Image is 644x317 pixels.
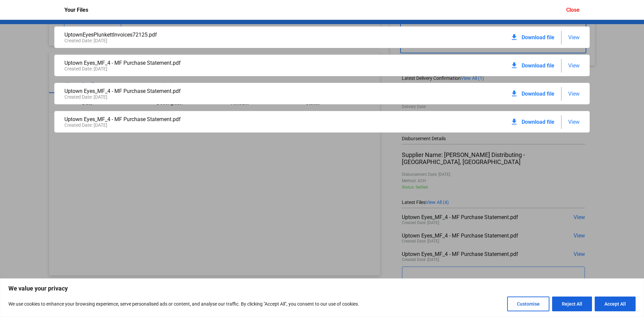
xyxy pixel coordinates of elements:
[64,7,88,13] div: Your Files
[522,91,554,97] span: Download file
[64,94,322,100] div: Created Date: [DATE]
[595,297,636,311] button: Accept All
[510,61,518,69] mat-icon: download
[568,34,580,41] span: View
[552,297,592,311] button: Reject All
[64,88,322,94] div: Uptown Eyes_MF_4 - MF Purchase Statement.pdf
[510,90,518,98] mat-icon: download
[568,91,580,97] span: View
[507,297,549,311] button: Customise
[64,32,322,38] div: UptownEyesPlunkettInvoices72125.pdf
[510,118,518,126] mat-icon: download
[522,62,554,69] span: Download file
[522,34,554,41] span: Download file
[64,66,322,71] div: Created Date: [DATE]
[8,300,359,308] p: We use cookies to enhance your browsing experience, serve personalised ads or content, and analys...
[568,62,580,69] span: View
[568,119,580,125] span: View
[522,119,554,125] span: Download file
[566,7,580,13] div: Close
[64,116,322,122] div: Uptown Eyes_MF_4 - MF Purchase Statement.pdf
[8,284,636,293] p: We value your privacy
[64,122,322,128] div: Created Date: [DATE]
[510,33,518,41] mat-icon: download
[64,60,322,66] div: Uptown Eyes_MF_4 - MF Purchase Statement.pdf
[64,38,322,43] div: Created Date: [DATE]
